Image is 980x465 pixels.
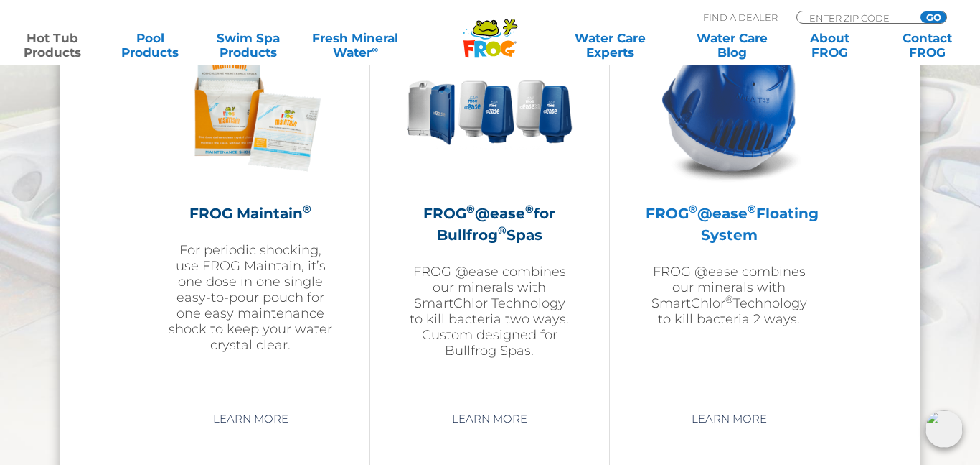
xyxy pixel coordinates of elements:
h2: FROG Maintain [167,203,334,224]
p: FROG @ease combines our minerals with SmartChlor Technology to kill bacteria two ways. Custom des... [406,264,573,359]
sup: ® [498,224,507,237]
a: FROG Maintain®For periodic shocking, use FROG Maintain, it’s one dose in one single easy-to-pour ... [167,22,334,395]
img: bullfrog-product-hero-300x300.png [406,22,573,188]
a: Hot TubProducts [14,31,90,60]
a: Learn More [197,406,305,432]
a: Water CareBlog [694,31,770,60]
a: Learn More [435,406,544,432]
a: Swim SpaProducts [210,31,286,60]
h2: FROG @ease Floating System [646,203,813,246]
input: GO [920,11,946,23]
a: Learn More [675,406,783,432]
a: ContactFROG [890,31,966,60]
sup: ® [303,202,311,216]
sup: ® [689,202,697,216]
sup: ® [725,293,733,305]
sup: ® [525,202,534,216]
p: For periodic shocking, use FROG Maintain, it’s one dose in one single easy-to-pour pouch for one ... [167,242,334,353]
p: Find A Dealer [703,11,778,24]
a: Water CareExperts [548,31,672,60]
sup: ∞ [372,44,378,55]
a: PoolProducts [112,31,188,60]
a: FROG®@ease®Floating SystemFROG @ease combines our minerals with SmartChlor®Technology to kill bac... [646,22,813,395]
a: AboutFROG [792,31,868,60]
a: Fresh MineralWater∞ [308,31,403,60]
p: FROG @ease combines our minerals with SmartChlor Technology to kill bacteria 2 ways. [646,264,813,327]
sup: ® [466,202,475,216]
img: openIcon [925,410,963,448]
input: Zip Code Form [808,11,905,24]
h2: FROG @ease for Bullfrog Spas [406,203,573,246]
img: Frog_Maintain_Hero-2-v2-300x300.png [167,22,334,188]
sup: ® [748,202,756,216]
img: hot-tub-product-atease-system-300x300.png [646,22,812,188]
a: FROG®@ease®for Bullfrog®SpasFROG @ease combines our minerals with SmartChlor Technology to kill b... [406,22,573,395]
